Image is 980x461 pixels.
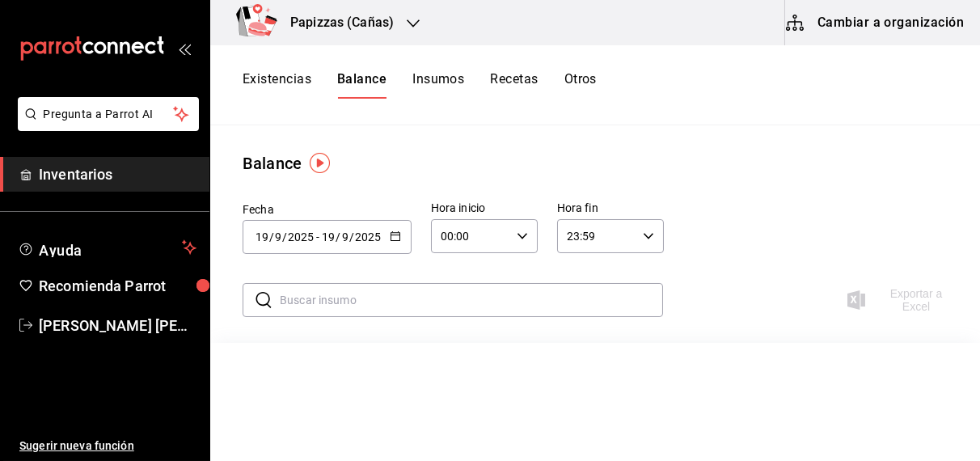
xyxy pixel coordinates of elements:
span: / [282,230,287,243]
button: Recetas [490,71,538,99]
button: Existencias [243,71,311,99]
label: Hora inicio [431,203,538,214]
span: / [349,230,354,243]
span: / [269,230,274,243]
h3: Papizzas (Cañas) [277,13,394,32]
span: Pregunta a Parrot AI [44,106,174,123]
label: Hora fin [557,203,664,214]
span: [PERSON_NAME] [PERSON_NAME] [39,315,196,336]
button: Balance [337,71,387,99]
div: navigation tabs [243,71,597,99]
button: Otros [564,71,597,99]
input: Buscar insumo [280,284,663,316]
button: Insumos [412,71,464,99]
input: Day [321,230,336,243]
img: Tooltip marker [310,153,330,173]
span: / [336,230,340,243]
span: Sugerir nueva función [19,438,196,455]
span: Recomienda Parrot [39,275,196,297]
span: - [316,230,319,243]
button: Pregunta a Parrot AI [18,97,199,131]
button: open_drawer_menu [178,42,191,55]
input: Day [255,230,269,243]
span: Fecha [243,203,274,216]
input: Year [354,230,382,243]
div: Balance [243,151,302,176]
input: Month [341,230,349,243]
input: Month [274,230,282,243]
a: Pregunta a Parrot AI [11,117,199,134]
span: Ayuda [39,238,175,257]
input: Year [287,230,315,243]
span: Inventarios [39,163,196,185]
